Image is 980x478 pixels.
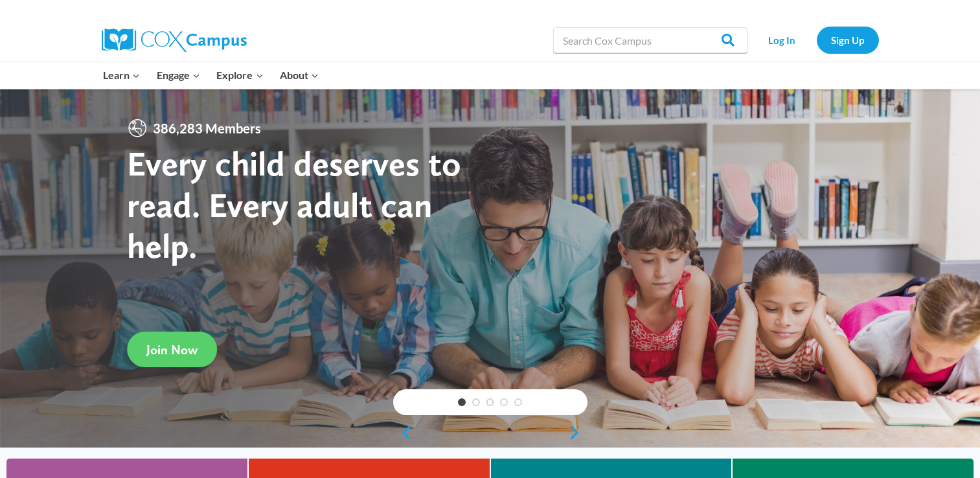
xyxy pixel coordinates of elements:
a: 5 [514,398,522,406]
input: Search Cox Campus [553,27,747,53]
nav: Secondary Navigation [754,27,879,53]
strong: Every child deserves to read. Every adult can help. [127,142,461,266]
a: Log In [754,27,810,53]
span: 386,283 Members [148,118,266,139]
span: Explore [216,67,263,84]
span: About [280,67,319,84]
a: 4 [500,398,508,406]
img: Cox Campus [102,28,247,52]
a: Sign Up [817,27,879,53]
nav: Primary Navigation [95,62,327,89]
a: Join Now [127,332,217,367]
span: Engage [157,67,200,84]
a: previous [393,425,413,440]
a: next [568,425,587,440]
a: 1 [458,398,466,406]
div: content slider buttons [393,420,587,446]
a: 2 [472,398,480,406]
span: Learn [103,67,140,84]
span: Join Now [146,342,198,358]
a: 3 [486,398,494,406]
